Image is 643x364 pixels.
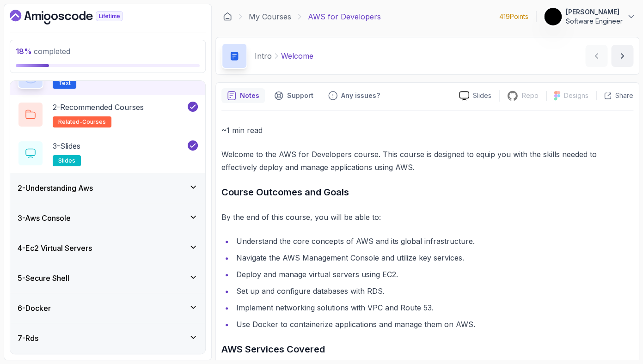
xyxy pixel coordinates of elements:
li: Understand the core concepts of AWS and its global infrastructure. [233,235,633,248]
p: Slides [473,91,491,100]
a: My Courses [249,11,291,22]
p: 419 Points [499,12,528,21]
p: Welcome [281,50,313,61]
p: [PERSON_NAME] [566,7,623,17]
button: next content [611,45,633,67]
li: Deploy and manage virtual servers using EC2. [233,268,633,281]
p: Software Engineer [566,17,623,26]
button: 3-Aws Console [10,203,205,233]
h3: 4 - Ec2 Virtual Servers [18,243,92,254]
p: Share [615,91,633,100]
p: 3 - Slides [53,140,80,152]
button: 5-Secure Shell [10,263,205,293]
h3: 5 - Secure Shell [18,273,69,284]
button: 7-Rds [10,323,205,353]
h3: 7 - Rds [18,333,38,344]
h3: Course Outcomes and Goals [221,185,633,200]
p: Welcome to the AWS for Developers course. This course is designed to equip you with the skills ne... [221,148,633,174]
li: Set up and configure databases with RDS. [233,285,633,297]
span: slides [58,157,75,164]
li: Use Docker to containerize applications and manage them on AWS. [233,318,633,331]
span: completed [16,47,70,56]
button: notes button [221,88,265,103]
p: AWS for Developers [308,11,381,22]
li: Navigate the AWS Management Console and utilize key services. [233,251,633,264]
span: related-courses [58,118,106,126]
p: Repo [522,91,539,100]
p: Notes [240,91,259,100]
p: Designs [564,91,588,100]
button: 2-Recommended Coursesrelated-courses [18,102,198,127]
span: Text [58,79,71,87]
p: By the end of this course, you will be able to: [221,211,633,224]
a: Dashboard [223,12,232,21]
button: Feedback button [323,88,386,103]
button: Share [596,91,633,100]
p: Intro [255,50,272,61]
button: 3-Slidesslides [18,140,198,166]
p: ~1 min read [221,124,633,137]
p: Any issues? [341,91,380,100]
h3: AWS Services Covered [221,342,633,357]
p: Support [287,91,313,100]
span: 18 % [16,47,32,56]
button: user profile image[PERSON_NAME]Software Engineer [544,7,636,26]
li: Implement networking solutions with VPC and Route 53. [233,301,633,314]
a: Slides [452,91,499,101]
h3: 6 - Docker [18,303,51,314]
button: 2-Understanding Aws [10,173,205,203]
button: 6-Docker [10,293,205,323]
img: user profile image [544,8,562,25]
h3: 3 - Aws Console [18,212,71,224]
button: previous content [585,45,607,67]
button: 4-Ec2 Virtual Servers [10,233,205,263]
a: Dashboard [10,10,144,24]
h3: 2 - Understanding Aws [18,182,93,194]
p: 2 - Recommended Courses [53,102,144,113]
button: Support button [269,88,319,103]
